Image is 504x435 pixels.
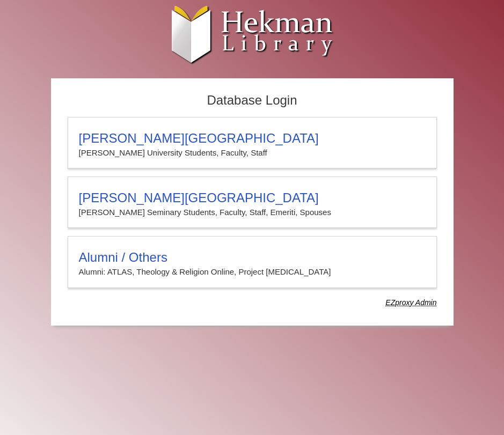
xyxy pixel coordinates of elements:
h3: [PERSON_NAME][GEOGRAPHIC_DATA] [79,131,426,146]
p: [PERSON_NAME] Seminary Students, Faculty, Staff, Emeriti, Spouses [79,205,426,219]
summary: Alumni / OthersAlumni: ATLAS, Theology & Religion Online, Project [MEDICAL_DATA] [79,250,426,279]
h3: [PERSON_NAME][GEOGRAPHIC_DATA] [79,190,426,205]
p: [PERSON_NAME] University Students, Faculty, Staff [79,146,426,160]
h2: Database Login [62,90,442,112]
dfn: Use Alumni login [385,298,436,307]
a: [PERSON_NAME][GEOGRAPHIC_DATA][PERSON_NAME] Seminary Students, Faculty, Staff, Emeriti, Spouses [68,176,437,228]
p: Alumni: ATLAS, Theology & Religion Online, Project [MEDICAL_DATA] [79,265,426,279]
a: [PERSON_NAME][GEOGRAPHIC_DATA][PERSON_NAME] University Students, Faculty, Staff [68,117,437,168]
h3: Alumni / Others [79,250,426,265]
